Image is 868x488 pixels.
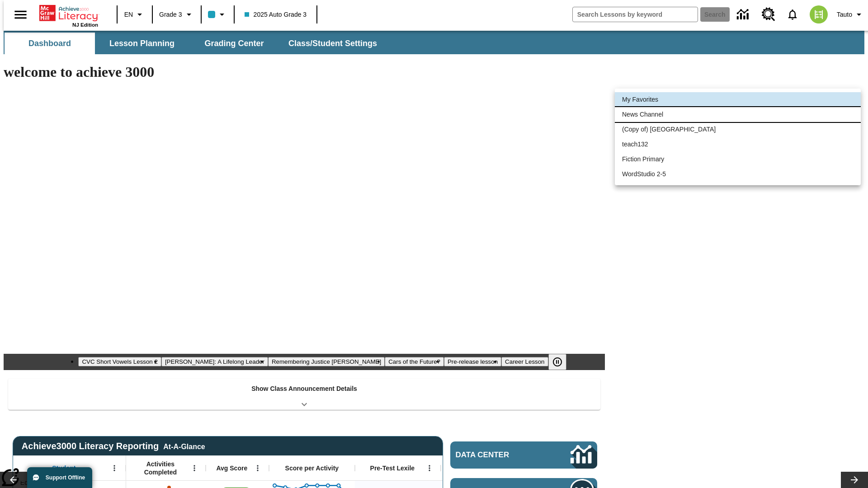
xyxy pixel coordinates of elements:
li: Fiction Primary [615,152,861,167]
li: WordStudio 2-5 [615,167,861,182]
li: teach132 [615,137,861,152]
li: (Copy of) [GEOGRAPHIC_DATA] [615,122,861,137]
li: My Favorites [615,92,861,107]
li: News Channel [615,107,861,122]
